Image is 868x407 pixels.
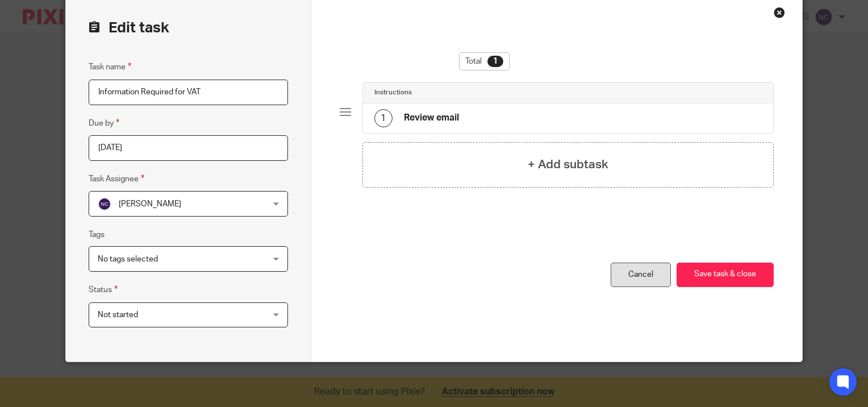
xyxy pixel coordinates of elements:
span: Not started [98,311,138,319]
h4: Review email [404,112,459,124]
h2: Edit task [89,18,288,38]
div: Total [459,52,510,70]
label: Due by [89,117,119,130]
label: Task Assignee [89,172,144,185]
h4: Instructions [374,88,412,97]
input: Pick a date [89,135,288,161]
div: 1 [374,109,393,127]
h4: + Add subtask [528,156,608,173]
label: Tags [89,229,105,240]
label: Status [89,283,118,296]
span: [PERSON_NAME] [119,200,181,208]
div: Close this dialog window [774,7,785,18]
a: Cancel [611,263,671,287]
div: 1 [487,56,503,67]
button: Save task & close [677,263,774,287]
label: Task name [89,60,131,73]
span: No tags selected [98,255,158,263]
img: svg%3E [98,197,111,211]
